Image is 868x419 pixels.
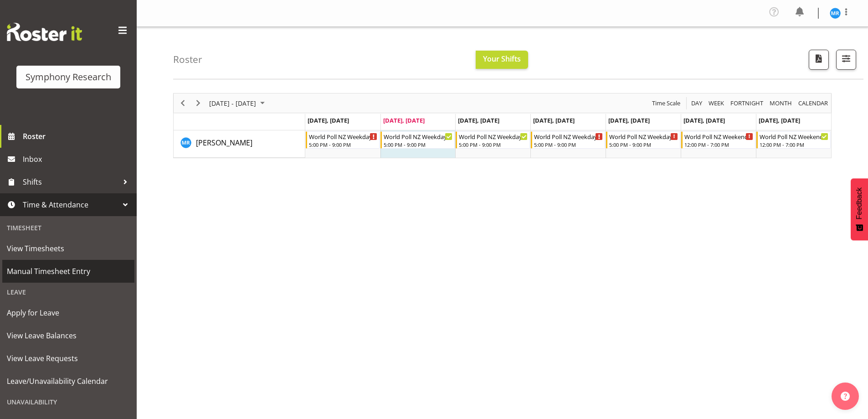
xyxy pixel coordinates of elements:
[609,132,678,141] div: World Poll NZ Weekdays
[309,132,378,141] div: World Poll NZ Weekdays
[830,8,841,19] img: michael-robinson11856.jpg
[684,141,753,148] div: 12:00 PM - 7:00 PM
[606,131,680,149] div: Michael Robinson"s event - World Poll NZ Weekdays Begin From Friday, September 5, 2025 at 5:00:00...
[173,54,202,65] h4: Roster
[380,131,455,149] div: Michael Robinson"s event - World Poll NZ Weekdays Begin From Tuesday, September 2, 2025 at 5:00:0...
[2,301,134,324] a: Apply for Leave
[173,93,832,158] div: Timeline Week of September 2, 2025
[456,131,530,149] div: Michael Robinson"s event - World Poll NZ Weekdays Begin From Wednesday, September 3, 2025 at 5:00...
[175,93,190,113] div: Previous
[2,324,134,347] a: View Leave Balances
[7,23,82,41] img: Rosterit website logo
[836,50,856,70] button: Filter Shifts
[190,93,206,113] div: Next
[2,237,134,260] a: View Timesheets
[683,116,725,124] span: [DATE], [DATE]
[690,98,704,109] button: Timeline Day
[7,374,130,388] span: Leave/Unavailability Calendar
[384,132,452,141] div: World Poll NZ Weekdays
[7,242,130,255] span: View Timesheets
[384,141,452,148] div: 5:00 PM - 9:00 PM
[196,137,252,148] a: [PERSON_NAME]
[729,98,764,109] span: Fortnight
[192,98,205,109] button: Next
[769,98,793,109] span: Month
[208,98,269,109] button: September 01 - 07, 2025
[23,175,118,189] span: Shifts
[708,98,725,109] span: Week
[851,178,868,240] button: Feedback - Show survey
[7,352,130,365] span: View Leave Requests
[7,264,130,278] span: Manual Timesheet Entry
[23,198,118,212] span: Time & Attendance
[533,116,575,124] span: [DATE], [DATE]
[23,152,132,166] span: Inbox
[797,98,829,109] span: calendar
[760,141,828,148] div: 12:00 PM - 7:00 PM
[476,51,528,69] button: Your Shifts
[2,347,134,370] a: View Leave Requests
[2,283,134,301] div: Leave
[534,132,603,141] div: World Poll NZ Weekdays
[459,141,528,148] div: 5:00 PM - 9:00 PM
[23,129,132,143] span: Roster
[531,131,605,149] div: Michael Robinson"s event - World Poll NZ Weekdays Begin From Thursday, September 4, 2025 at 5:00:...
[651,98,681,109] span: Time Scale
[609,141,678,148] div: 5:00 PM - 9:00 PM
[684,132,753,141] div: World Poll NZ Weekends
[383,116,425,124] span: [DATE], [DATE]
[7,306,130,320] span: Apply for Leave
[174,130,305,158] td: Michael Robinson resource
[841,392,850,401] img: help-xxl-2.png
[768,98,794,109] button: Timeline Month
[759,116,800,124] span: [DATE], [DATE]
[534,141,603,148] div: 5:00 PM - 9:00 PM
[308,116,349,124] span: [DATE], [DATE]
[797,98,830,109] button: Month
[7,329,130,342] span: View Leave Balances
[608,116,650,124] span: [DATE], [DATE]
[208,98,257,109] span: [DATE] - [DATE]
[459,132,528,141] div: World Poll NZ Weekdays
[760,132,828,141] div: World Poll NZ Weekends
[305,130,831,158] table: Timeline Week of September 2, 2025
[2,393,134,411] div: Unavailability
[681,131,755,149] div: Michael Robinson"s event - World Poll NZ Weekends Begin From Saturday, September 6, 2025 at 12:00...
[729,98,765,109] button: Fortnight
[177,98,189,109] button: Previous
[26,70,111,84] div: Symphony Research
[690,98,703,109] span: Day
[707,98,726,109] button: Timeline Week
[309,141,378,148] div: 5:00 PM - 9:00 PM
[483,54,521,64] span: Your Shifts
[651,98,682,109] button: Time Scale
[306,131,380,149] div: Michael Robinson"s event - World Poll NZ Weekdays Begin From Monday, September 1, 2025 at 5:00:00...
[855,187,863,219] span: Feedback
[809,50,829,70] button: Download a PDF of the roster according to the set date range.
[2,370,134,393] a: Leave/Unavailability Calendar
[756,131,831,149] div: Michael Robinson"s event - World Poll NZ Weekends Begin From Sunday, September 7, 2025 at 12:00:0...
[2,260,134,283] a: Manual Timesheet Entry
[458,116,499,124] span: [DATE], [DATE]
[2,218,134,237] div: Timesheet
